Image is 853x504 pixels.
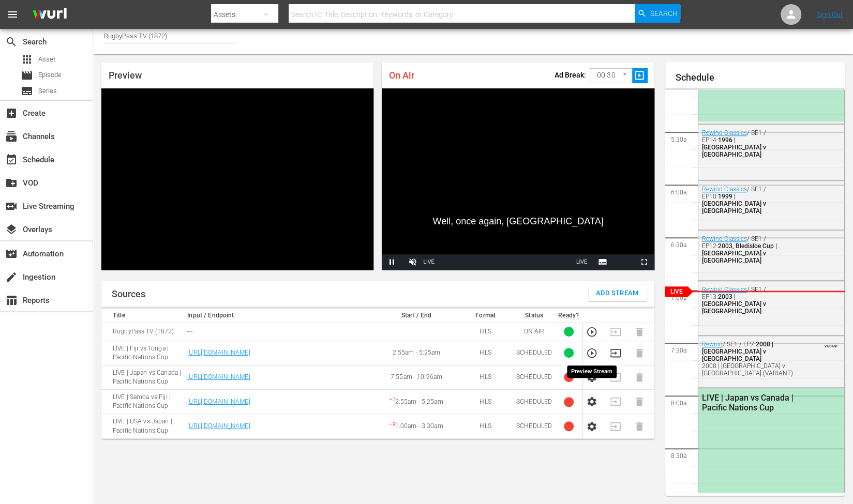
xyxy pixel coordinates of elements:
span: VARIANT [825,340,838,348]
td: LIVE | Fiji vs Tonga | Pacific Nations Cup [101,341,184,365]
span: Series [21,85,33,97]
span: Asset [21,53,33,66]
a: Rewind Classics [702,186,747,193]
span: Overlays [5,223,18,236]
sup: + 7 [390,397,395,402]
span: 1996 | [GEOGRAPHIC_DATA] v [GEOGRAPHIC_DATA] [702,136,766,158]
span: Create [5,107,18,119]
td: HLS [458,365,513,389]
button: Fullscreen [634,254,654,270]
div: LIVE | Japan vs Canada | Pacific Nations Cup [702,393,796,413]
span: 2003, Bledisloe Cup | [GEOGRAPHIC_DATA] v [GEOGRAPHIC_DATA] [702,242,777,264]
button: Subtitles [592,254,613,270]
span: Live Streaming [5,200,18,212]
td: LIVE | Japan vs Canada | Pacific Nations Cup [101,365,184,389]
td: HLS [458,390,513,414]
span: Series [38,86,57,96]
div: 00:30 [590,66,632,85]
div: Video Player [382,88,654,270]
span: Episode [21,69,33,82]
th: Ready? [555,309,582,323]
span: menu [6,8,19,21]
button: Add Stream [588,286,647,301]
th: Input / Endpoint [184,309,375,323]
a: Rewind Classics [702,286,747,293]
span: VOD [5,177,18,189]
td: SCHEDULED [513,414,555,438]
h1: Schedule [676,72,845,83]
td: 1:00am - 3:30am [375,414,458,438]
span: Episode [38,70,62,80]
span: Automation [5,248,18,260]
span: Search [5,36,18,48]
td: 2:55am - 5:25am [375,341,458,365]
span: Channels [5,130,18,143]
p: Ad Break: [555,71,586,79]
a: [URL][DOMAIN_NAME] [187,373,250,380]
td: HLS [458,341,513,365]
div: 2008 | [GEOGRAPHIC_DATA] v [GEOGRAPHIC_DATA] (VARIANT) [702,362,796,377]
span: Ingestion [5,271,18,283]
span: 2003 | [GEOGRAPHIC_DATA] v [GEOGRAPHIC_DATA] [702,293,766,315]
a: [URL][DOMAIN_NAME] [187,422,250,430]
button: Pause [382,254,402,270]
a: [URL][DOMAIN_NAME] [187,398,250,405]
a: Rewind Classics [702,129,747,136]
button: Transition [610,347,621,359]
button: Picture-in-Picture [613,254,634,270]
th: Format [458,309,513,323]
td: RugbyPass TV (1872) [101,323,184,341]
a: Rewind [702,341,723,348]
button: Search [635,4,680,23]
td: 2:55am - 5:25am [375,390,458,414]
button: Configure [586,421,597,432]
th: Status [513,309,555,323]
td: SCHEDULED [513,341,555,365]
img: ans4CAIJ8jUAAAAAAAAAAAAAAAAAAAAAAAAgQb4GAAAAAAAAAAAAAAAAAAAAAAAAJMjXAAAAAAAAAAAAAAAAAAAAAAAAgAT5G... [25,3,74,27]
span: On Air [389,70,414,81]
span: Asset [38,54,55,65]
td: SCHEDULED [513,365,555,389]
td: ON AIR [513,323,555,341]
td: LIVE | Samoa vs Fiji | Pacific Nations Cup [101,390,184,414]
span: Schedule [5,154,18,166]
button: Configure [586,396,597,407]
th: Title [101,309,184,323]
div: / SE1 / EP12: [702,235,796,264]
a: Sign Out [816,10,843,19]
a: Rewind Classics [702,235,747,242]
div: LIVE [423,254,435,270]
span: 2008 | [GEOGRAPHIC_DATA] v [GEOGRAPHIC_DATA] [702,341,773,362]
h1: Sources [112,289,145,299]
div: / SE1 / EP13: [702,286,796,315]
td: SCHEDULED [513,390,555,414]
td: HLS [458,323,513,341]
a: [URL][DOMAIN_NAME] [187,349,250,356]
button: Unmute [402,254,423,270]
button: Seek to live, currently playing live [572,254,592,270]
span: Reports [5,294,18,307]
span: Add Stream [596,287,639,299]
div: / SE1 / EP7: [702,341,796,377]
span: 1999 | [GEOGRAPHIC_DATA] v [GEOGRAPHIC_DATA] [702,193,766,215]
span: Preview [109,70,142,81]
td: 7:55am - 10:26am [375,365,458,389]
div: / SE1 / EP14: [702,129,796,158]
button: Configure [586,372,597,383]
div: Video Player [101,88,373,270]
div: / SE1 / EP10: [702,186,796,215]
span: LIVE [576,259,588,265]
span: slideshow_sharp [634,70,646,82]
sup: + 8 [390,422,395,427]
td: --- [184,323,375,341]
td: HLS [458,414,513,438]
span: Search [650,4,677,23]
th: Start / End [375,309,458,323]
td: LIVE | USA vs Japan | Pacific Nations Cup [101,414,184,438]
